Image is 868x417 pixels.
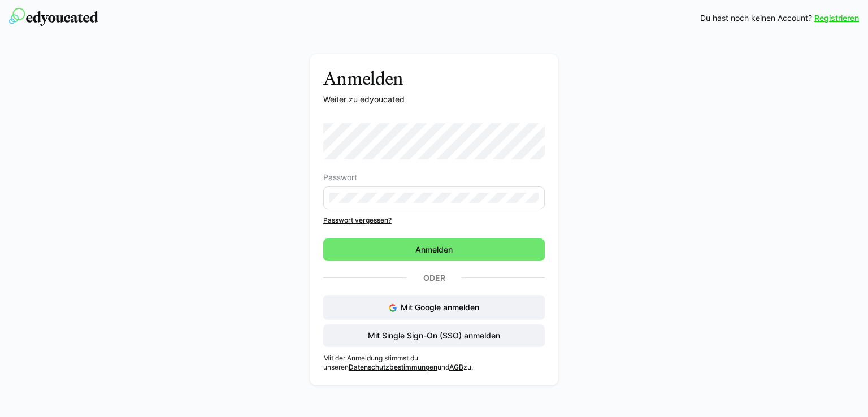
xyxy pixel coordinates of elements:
button: Mit Google anmelden [323,295,545,320]
span: Mit Single Sign-On (SSO) anmelden [366,330,502,341]
span: Passwort [323,173,357,182]
span: Mit Google anmelden [401,302,479,312]
button: Mit Single Sign-On (SSO) anmelden [323,324,545,347]
span: Du hast noch keinen Account? [700,12,812,24]
p: Weiter zu edyoucated [323,94,545,105]
a: Passwort vergessen? [323,216,545,225]
a: Datenschutzbestimmungen [349,363,437,371]
span: Anmelden [414,244,454,255]
p: Oder [406,270,462,286]
img: edyoucated [9,8,98,26]
p: Mit der Anmeldung stimmst du unseren und zu. [323,354,545,372]
a: Registrieren [814,12,859,24]
button: Anmelden [323,238,545,261]
a: AGB [449,363,463,371]
h3: Anmelden [323,68,545,89]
